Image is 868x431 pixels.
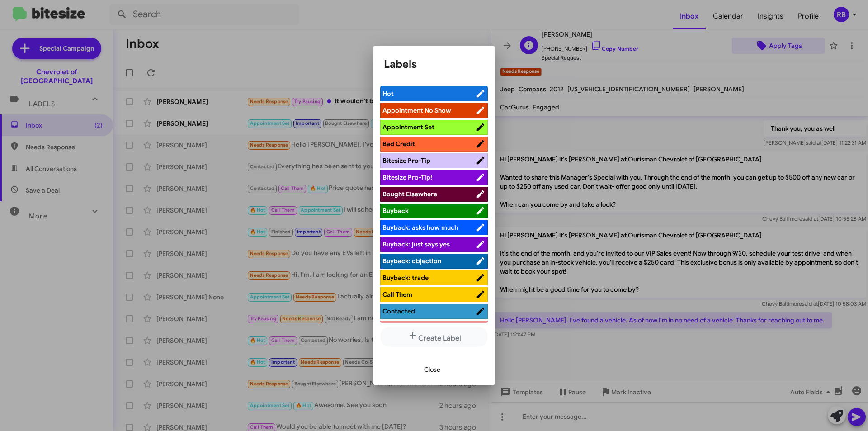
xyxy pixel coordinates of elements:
span: Close [424,361,440,378]
span: Hot [382,90,394,98]
span: Buyback [382,207,409,215]
span: Contacted [382,307,415,315]
span: Buyback: trade [382,274,429,282]
span: Appointment Set [382,123,434,131]
span: Call Them [382,290,412,298]
span: Appointment No Show [382,106,451,114]
span: Bought Elsewhere [382,190,437,198]
span: Bad Credit [382,140,415,148]
span: Buyback: just says yes [382,240,450,248]
span: Bitesize Pro-Tip [382,156,430,165]
span: Buyback: asks how much [382,223,458,232]
span: Bitesize Pro-Tip! [382,173,432,181]
span: Buyback: objection [382,257,441,265]
button: Create Label [380,327,488,347]
button: Close [417,361,448,378]
h1: Labels [384,57,484,71]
